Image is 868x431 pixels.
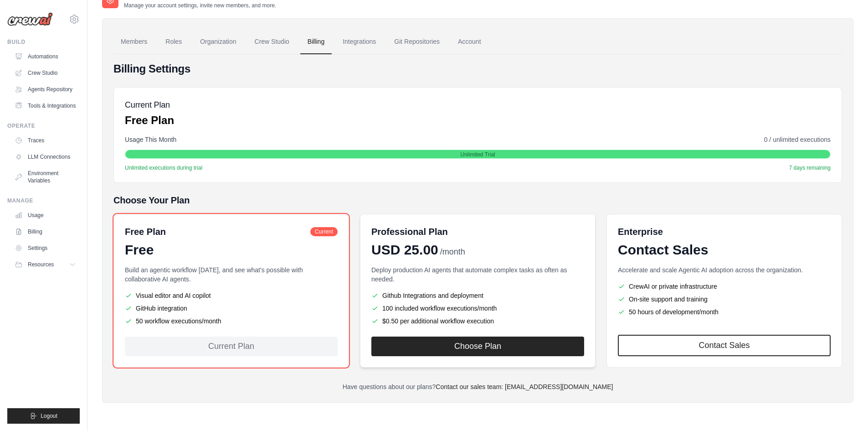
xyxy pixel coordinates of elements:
li: 50 workflow executions/month [125,317,338,326]
h6: Free Plan [125,225,166,238]
a: Contact our sales team: [EMAIL_ADDRESS][DOMAIN_NAME] [436,383,613,390]
span: Resources [28,261,54,268]
a: Roles [158,30,189,54]
button: Resources [11,257,80,272]
li: Visual editor and AI copilot [125,291,338,300]
a: Integrations [335,30,383,54]
span: Unlimited executions during trial [125,164,202,171]
button: Choose Plan [371,337,584,356]
li: 100 included workflow executions/month [371,304,584,313]
a: LLM Connections [11,150,80,164]
span: USD 25.00 [371,242,438,258]
a: Organization [193,30,243,54]
p: Accelerate and scale Agentic AI adoption across the organization. [618,265,831,275]
p: Build an agentic workflow [DATE], and see what's possible with collaborative AI agents. [125,265,338,284]
a: Contact Sales [618,335,831,356]
a: Billing [11,224,80,239]
div: Manage [7,197,80,204]
div: Build [7,38,80,46]
h5: Current Plan [125,99,174,111]
a: Billing [300,30,332,54]
a: Crew Studio [247,30,297,54]
span: Logout [41,412,57,420]
h6: Enterprise [618,225,831,238]
li: GitHub integration [125,304,338,313]
button: Logout [7,408,80,424]
p: Have questions about our plans? [113,382,842,391]
a: Automations [11,49,80,64]
li: Github Integrations and deployment [371,291,584,300]
img: Logo [7,12,53,26]
h6: Professional Plan [371,225,448,238]
li: On-site support and training [618,295,831,304]
li: 50 hours of development/month [618,307,831,317]
li: $0.50 per additional workflow execution [371,317,584,326]
a: Account [451,30,488,54]
p: Deploy production AI agents that automate complex tasks as often as needed. [371,265,584,284]
a: Members [113,30,154,54]
h5: Choose Your Plan [113,194,842,207]
span: 0 / unlimited executions [764,135,831,144]
a: Environment Variables [11,166,80,188]
span: /month [440,246,465,258]
p: Free Plan [125,113,174,128]
div: Operate [7,122,80,130]
h4: Billing Settings [113,62,842,76]
span: 7 days remaining [789,164,831,171]
span: Unlimited Trial [460,151,495,158]
div: Free [125,242,338,258]
a: Crew Studio [11,66,80,80]
div: Contact Sales [618,242,831,258]
a: Traces [11,133,80,148]
span: Usage This Month [125,135,176,144]
span: Current [310,227,338,236]
li: CrewAI or private infrastructure [618,282,831,291]
a: Usage [11,208,80,223]
div: Current Plan [125,337,338,356]
p: Manage your account settings, invite new members, and more. [124,2,276,9]
a: Settings [11,241,80,255]
a: Git Repositories [387,30,447,54]
a: Tools & Integrations [11,99,80,113]
a: Agents Repository [11,82,80,97]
